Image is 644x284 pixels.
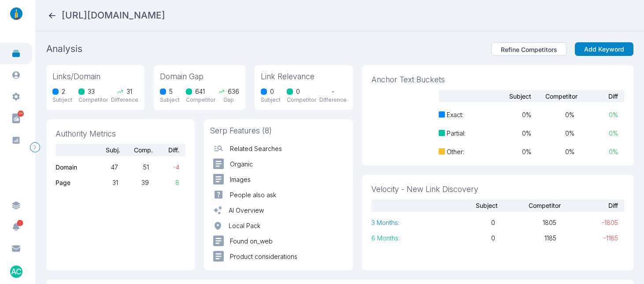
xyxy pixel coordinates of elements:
span: 0 % [531,110,574,119]
span: 0 % [574,129,618,138]
p: 3 Months: [371,218,434,227]
p: Organic [230,159,253,169]
span: 5 [169,87,173,96]
p: Found on_web [230,236,273,246]
span: Subject [485,92,531,101]
span: Other : [447,147,464,156]
p: Product considerations [230,252,297,261]
span: 39 [118,178,149,187]
span: Authority Metrics [56,129,186,140]
span: 2 [62,87,65,96]
span: 0 % [574,110,618,119]
span: - [332,87,334,96]
span: 0 [434,233,495,243]
span: 0 % [531,129,574,138]
p: Domain [56,162,88,172]
span: Comp. [120,145,153,155]
span: 0 % [488,110,531,119]
p: Images [230,175,251,184]
p: Competitor [287,96,316,104]
p: Difference [111,96,138,104]
span: 0 % [488,147,531,156]
span: 0 % [574,147,618,156]
p: Page [56,178,88,187]
span: 0 [296,87,300,96]
p: 6 Months: [371,233,434,243]
button: Add Keyword [575,42,633,56]
span: Competitor [531,92,577,101]
p: Gap [223,96,234,104]
span: 1805 [495,218,556,227]
p: Subject [261,96,281,104]
span: Diff. [153,145,185,155]
span: 0 [270,87,274,96]
p: Competitor [78,96,108,104]
button: Refine Competitors [491,42,567,56]
span: Subject [434,201,498,210]
span: Links/Domain [52,71,138,82]
span: Velocity - New Link Discovery [371,184,624,195]
span: Partial : [447,129,466,138]
span: 0 % [531,147,574,156]
span: Exact : [447,110,463,119]
span: 0 [434,218,495,227]
p: People also ask [230,190,276,199]
p: Subject [160,96,180,104]
span: Anchor Text Buckets [371,74,624,85]
span: -1805 [556,218,618,227]
span: Subj. [88,145,120,155]
span: 31 [126,87,132,96]
h2: Analysis [46,43,82,55]
span: 636 [228,87,239,96]
span: Domain Gap [160,71,239,82]
span: 47 [88,162,118,172]
span: -1185 [556,233,618,243]
p: Subject [52,96,72,104]
span: 51 [118,162,149,172]
span: 1185 [495,233,556,243]
p: Local Pack [229,221,260,230]
span: Diff [561,201,624,210]
p: Competitor [186,96,215,104]
span: Serp Features (8) [210,125,346,136]
span: 0 % [488,129,531,138]
span: Competitor [498,201,561,210]
img: linklaunch_small.2ae18699.png [7,7,26,20]
p: AI Overview [229,206,264,215]
span: Link Relevance [261,71,347,82]
span: Diff [577,92,624,101]
span: 8 [149,178,180,187]
span: 641 [195,87,205,96]
span: 31 [88,178,118,187]
p: Difference [319,96,347,104]
h2: https://www.propharmagroup.com/services/clinical-research-solutions/full-service-cro-services/ [62,9,165,22]
p: Related Searches [230,144,282,153]
span: 64 [18,111,24,117]
span: 33 [88,87,95,96]
span: -4 [149,162,180,172]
